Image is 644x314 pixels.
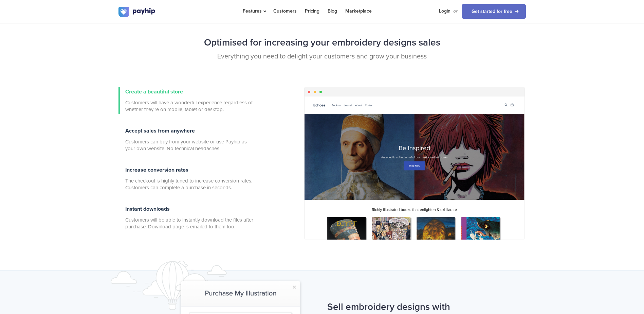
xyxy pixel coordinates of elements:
[462,4,526,19] a: Get started for free
[125,167,188,173] span: Increase conversion rates
[125,206,170,212] span: Instant downloads
[118,34,526,52] h2: Optimised for increasing your embroidery designs sales
[125,177,254,191] span: The checkout is highly tuned to increase conversion rates. Customers can complete a purchase in s...
[118,7,156,17] img: logo.svg
[118,165,254,192] a: Increase conversion rates The checkout is highly tuned to increase conversion rates. Customers ca...
[118,52,526,62] p: Everything you need to delight your customers and grow your business
[243,8,265,14] span: Features
[125,99,254,113] span: Customers will have a wonderful experience regardless of whether they're on mobile, tablet or des...
[125,216,254,230] span: Customers will be able to instantly download the files after purchase. Download page is emailed t...
[125,138,254,152] span: Customers can buy from your website or use Payhip as your own website. No technical headaches.
[125,88,183,95] span: Create a beautiful store
[118,126,254,153] a: Accept sales from anywhere Customers can buy from your website or use Payhip as your own website....
[111,261,246,310] img: airballon.svg
[118,204,254,231] a: Instant downloads Customers will be able to instantly download the files after purchase. Download...
[118,87,254,114] a: Create a beautiful store Customers will have a wonderful experience regardless of whether they're...
[125,127,195,134] span: Accept sales from anywhere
